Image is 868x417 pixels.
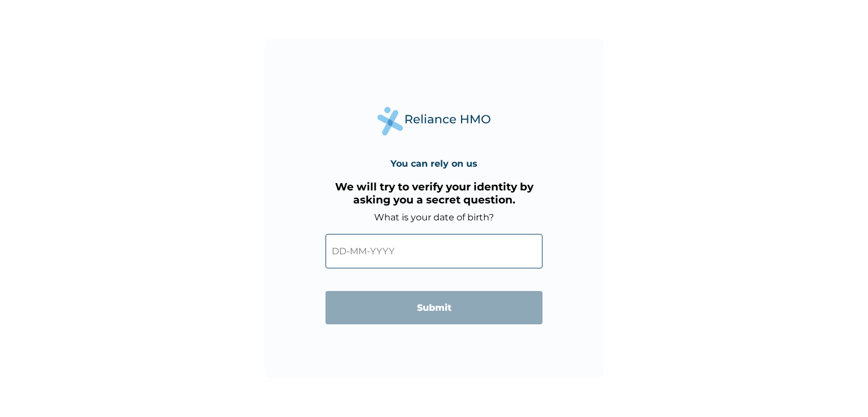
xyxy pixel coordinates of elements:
[390,158,478,169] h4: You can rely on us
[325,180,542,206] h3: We will try to verify your identity by asking you a secret question.
[374,212,494,223] label: What is your date of birth?
[325,234,542,268] input: DD-MM-YYYY
[325,291,542,324] input: Submit
[377,107,491,136] img: Reliance Health's Logo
